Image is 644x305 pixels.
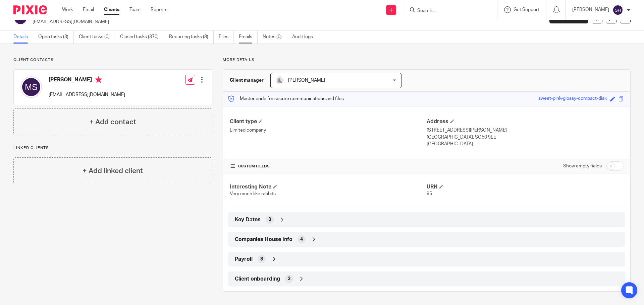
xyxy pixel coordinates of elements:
a: Details [13,30,33,44]
p: [EMAIL_ADDRESS][DOMAIN_NAME] [49,91,125,98]
a: Closed tasks (370) [120,30,164,44]
span: 3 [260,256,263,262]
h4: URN [427,183,624,190]
span: Get Support [514,7,539,12]
span: Payroll [235,256,253,263]
a: Emails [239,30,258,44]
span: Key Dates [235,216,261,223]
a: Email [83,6,94,13]
h4: Client type [230,118,427,125]
a: Client tasks (0) [79,30,115,44]
span: 95 [427,192,432,196]
h4: [PERSON_NAME] [49,76,125,85]
label: Show empty fields [563,163,602,169]
h4: + Add contact [89,117,136,127]
a: Open tasks (3) [38,30,74,44]
a: Recurring tasks (8) [169,30,214,44]
p: More details [223,57,631,63]
h3: Client manager [230,77,264,84]
span: 4 [300,236,303,243]
span: 3 [268,216,271,223]
h4: CUSTOM FIELDS [230,164,427,169]
h4: + Add linked client [83,166,143,176]
input: Search [417,8,477,14]
p: Master code for secure communications and files [228,95,344,102]
p: Client contacts [13,57,212,63]
p: [GEOGRAPHIC_DATA] [427,141,624,147]
i: Primary [95,76,102,83]
a: Team [129,6,141,13]
h4: Address [427,118,624,125]
span: [PERSON_NAME] [288,78,325,83]
p: [STREET_ADDRESS][PERSON_NAME] [427,127,624,134]
div: sweet-pink-glossy-compact-disk [538,95,607,103]
a: Clients [104,6,119,13]
a: Audit logs [292,30,318,44]
span: Client onboarding [235,276,280,283]
p: Limited company [230,127,427,134]
a: Files [219,30,234,44]
a: Work [62,6,73,13]
img: Pixie [13,5,47,14]
h4: Interesting Note [230,183,427,190]
img: svg%3E [612,5,623,15]
p: [GEOGRAPHIC_DATA], SO50 9LE [427,134,624,141]
img: smiley%20circle%20sean.png [276,76,284,84]
span: Very much like rabbits [230,192,276,196]
p: [PERSON_NAME] [572,6,609,13]
a: Reports [151,6,167,13]
p: [EMAIL_ADDRESS][DOMAIN_NAME] [33,18,539,25]
span: Companies House Info [235,236,292,243]
img: svg%3E [20,76,42,98]
span: 3 [288,276,290,282]
a: Notes (0) [263,30,287,44]
p: Linked clients [13,145,212,151]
